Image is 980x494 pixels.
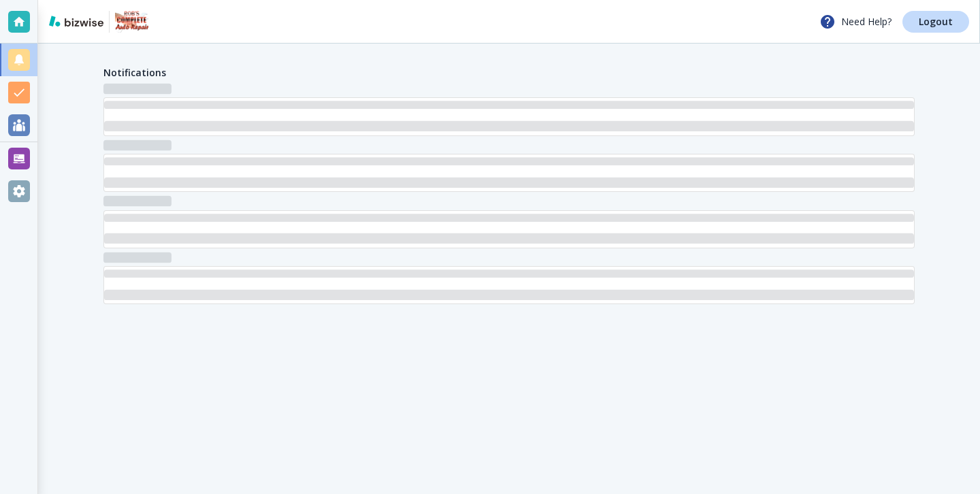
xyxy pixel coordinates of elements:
[49,16,103,27] img: bizwise
[103,65,166,80] h4: Notifications
[819,14,892,30] p: Need Help?
[919,17,953,27] p: Logout
[115,11,148,33] img: Rob's Complete Auto Repair
[902,11,969,33] a: Logout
